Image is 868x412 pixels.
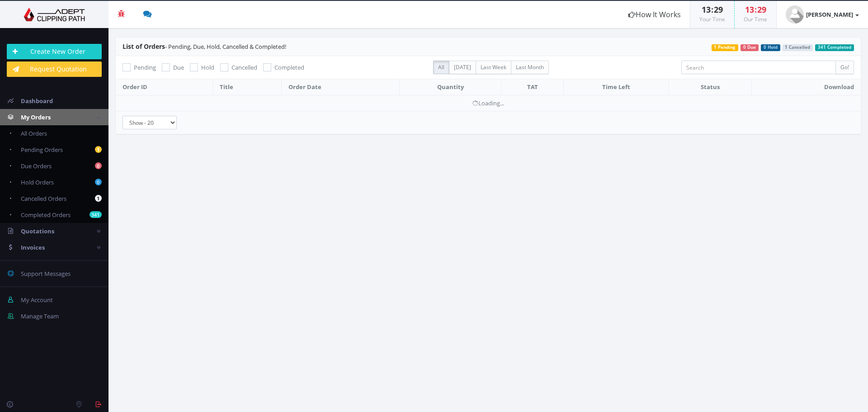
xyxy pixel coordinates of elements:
label: [DATE] [449,61,476,74]
span: My Orders [21,113,51,121]
span: - Pending, Due, Hold, Cancelled & Completed! [123,43,286,51]
td: Loading... [116,95,861,111]
small: Your Time [699,15,725,23]
span: 29 [757,4,766,15]
span: Support Messages [21,270,71,278]
a: [PERSON_NAME] [777,1,868,28]
b: 0 [95,162,102,169]
span: List of Orders [123,42,165,51]
span: Dashboard [21,97,53,105]
span: 29 [714,4,723,15]
span: : [711,4,714,15]
span: Due [173,63,184,71]
span: Cancelled Orders [21,194,66,203]
th: Time Left [564,79,669,95]
th: Order ID [116,79,212,95]
span: 13 [702,4,711,15]
b: 1 [95,195,102,202]
span: Pending [134,63,156,71]
span: 1 Pending [712,44,739,51]
th: TAT [501,79,564,95]
span: Pending Orders [21,146,63,154]
label: Last Month [511,61,549,74]
a: Create New Order [7,44,102,59]
span: Hold [201,63,214,71]
img: user_default.jpg [786,5,804,24]
span: Quotations [21,227,54,235]
span: Manage Team [21,312,59,320]
span: 0 Due [741,44,759,51]
span: 341 Completed [815,44,854,51]
a: Request Quotation [7,62,102,77]
b: 1 [95,146,102,153]
input: Go! [835,61,854,74]
label: All [433,61,449,74]
span: Cancelled [231,63,257,71]
span: 1 Cancelled [783,44,813,51]
th: Order Date [282,79,399,95]
a: How It Works [619,1,690,28]
span: My Account [21,296,53,304]
span: : [754,4,757,15]
input: Search [681,61,836,74]
th: Download [751,79,861,95]
label: Last Week [476,61,511,74]
span: Completed [274,63,304,71]
span: Completed Orders [21,211,71,219]
span: All Orders [21,129,47,137]
span: 13 [745,4,754,15]
span: Invoices [21,243,45,251]
b: 341 [90,211,102,218]
small: Our Time [744,15,767,23]
span: Hold Orders [21,178,54,186]
span: 0 Hold [761,44,780,51]
th: Title [212,79,282,95]
span: Quantity [437,83,464,91]
span: Due Orders [21,162,52,170]
strong: [PERSON_NAME] [806,10,853,19]
th: Status [669,79,751,95]
b: 0 [95,179,102,185]
img: Adept Graphics [7,8,102,21]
